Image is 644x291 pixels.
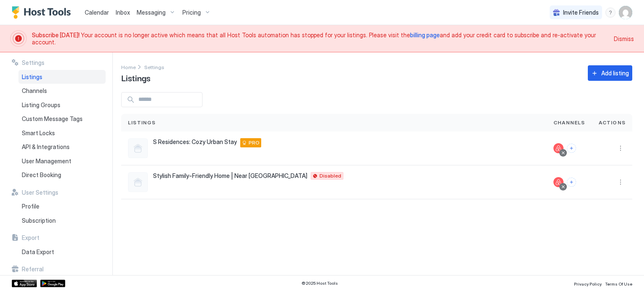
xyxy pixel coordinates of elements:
span: Invite Friends [563,9,599,16]
a: Settings [144,62,164,71]
span: Terms Of Use [605,281,632,286]
input: Input Field [135,93,202,107]
a: Custom Message Tags [18,112,106,126]
div: Add listing [601,69,629,77]
span: Inbox [116,9,130,16]
a: Smart Locks [18,126,106,140]
div: menu [615,177,626,187]
a: User Management [18,154,106,168]
span: Actions [599,119,626,126]
a: Inbox [116,8,130,17]
a: Google Play Store [40,280,65,287]
div: Breadcrumb [121,62,136,71]
span: Calendar [85,9,109,16]
span: Channels [553,119,585,126]
span: Settings [144,64,164,70]
a: Home [121,62,136,71]
div: Dismiss [614,34,634,43]
span: Listing Groups [22,101,60,109]
span: User Settings [22,189,58,196]
span: Your account is no longer active which means that all Host Tools automation has stopped for your ... [32,31,609,46]
button: Add listing [588,65,632,81]
span: PRO [249,139,260,147]
span: Referral [22,265,44,273]
div: Breadcrumb [144,62,164,71]
span: Subscribe [DATE]! [32,31,81,39]
span: Profile [22,203,39,210]
a: Privacy Policy [574,279,602,288]
button: Connect channels [567,144,576,153]
a: App Store [12,280,37,287]
span: API & Integrations [22,143,70,151]
span: © 2025 Host Tools [301,281,338,286]
a: Terms Of Use [605,279,632,288]
span: Data Export [22,248,54,256]
a: Data Export [18,245,106,259]
span: Privacy Policy [574,281,602,286]
span: Smart Locks [22,129,55,137]
a: Host Tools Logo [12,6,75,19]
span: User Management [22,157,71,165]
span: Home [121,64,136,70]
a: Listing Groups [18,98,106,112]
span: Settings [22,59,44,67]
span: Subscription [22,217,56,224]
span: Messaging [137,9,166,16]
button: More options [615,177,626,187]
button: More options [615,143,626,153]
span: Export [22,234,39,242]
span: Direct Booking [22,171,61,179]
span: Listings [128,119,156,126]
a: Subscription [18,214,106,228]
a: API & Integrations [18,140,106,154]
span: Listings [22,73,42,81]
a: Channels [18,84,106,98]
div: menu [615,143,626,153]
a: Profile [18,199,106,214]
div: menu [605,8,615,18]
span: Listings [121,71,151,84]
span: Custom Message Tags [22,115,83,123]
span: S Residences: Cozy Urban Stay [153,138,237,146]
a: Listings [18,70,106,84]
iframe: Intercom live chat [8,263,29,283]
button: Connect channels [567,178,576,187]
div: User profile [619,6,632,19]
span: Pricing [182,9,201,16]
a: Direct Booking [18,168,106,182]
a: billing page [410,31,440,39]
span: Stylish Family-Friendly Home | Near [GEOGRAPHIC_DATA] [153,172,307,180]
span: Channels [22,87,47,95]
a: Calendar [85,8,109,17]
